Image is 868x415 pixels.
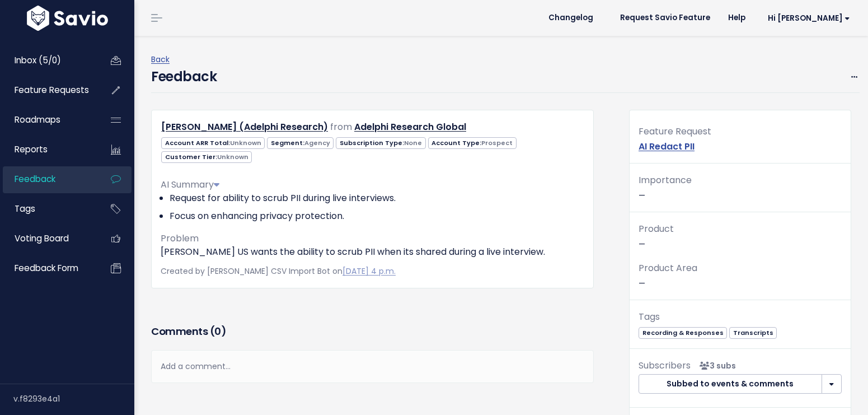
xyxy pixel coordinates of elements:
span: Inbox (5/0) [15,54,61,66]
a: Feature Requests [3,77,93,103]
a: Recording & Responses [639,327,727,338]
span: Feedback form [15,262,78,274]
a: Hi [PERSON_NAME] [754,10,859,27]
a: Feedback [3,166,93,192]
span: Prospect [481,138,513,147]
span: Reports [15,143,48,155]
button: Subbed to events & comments [639,374,822,394]
a: Back [151,54,170,65]
span: <p><strong>Subscribers</strong><br><br> - Kelly Kendziorski<br> - Alexander DeCarlo<br> - Cristin... [695,360,736,371]
a: Transcripts [729,327,777,338]
span: Problem [161,232,199,245]
a: Adelphi Research Global [354,120,466,133]
span: None [404,138,422,147]
span: 0 [214,324,221,338]
p: — [639,260,842,291]
li: Focus on enhancing privacy protection. [170,209,584,223]
span: Importance [639,174,692,186]
span: Tags [15,203,35,215]
span: Recording & Responses [639,327,727,339]
a: Tags [3,196,93,222]
span: from [330,120,352,133]
span: Changelog [548,14,593,22]
p: — [639,172,842,203]
span: Feature Requests [15,84,89,96]
div: Add a comment... [151,350,594,383]
span: Subscribers [639,359,691,372]
span: AI Summary [161,178,219,191]
img: logo-white.9d6f32f41409.svg [24,6,111,31]
a: AI Redact PII [639,140,695,153]
a: Feedback form [3,255,93,281]
span: Voting Board [15,232,69,244]
h4: Feedback [151,67,217,87]
span: Agency [304,138,330,147]
span: Segment: [267,137,334,149]
span: Product Area [639,262,697,274]
a: Inbox (5/0) [3,48,93,73]
a: Voting Board [3,226,93,251]
a: Request Savio Feature [611,10,719,26]
span: Feedback [15,173,55,185]
li: Request for ability to scrub PII during live interviews. [170,192,584,205]
a: Roadmaps [3,107,93,133]
h3: Comments ( ) [151,324,594,339]
span: Product [639,222,674,235]
span: Account Type: [428,137,517,149]
span: Roadmaps [15,114,60,125]
span: Unknown [230,138,261,147]
a: Reports [3,137,93,162]
div: v.f8293e4a1 [13,384,134,413]
span: Subscription Type: [336,137,425,149]
span: Unknown [217,152,248,161]
span: Customer Tier: [161,151,252,163]
span: Created by [PERSON_NAME] CSV Import Bot on [161,265,396,277]
p: — [639,221,842,251]
span: Feature Request [639,125,711,138]
p: [PERSON_NAME] US wants the ability to scrub PII when its shared during a live interview. [161,245,584,259]
span: Transcripts [729,327,777,339]
a: Help [719,10,754,26]
span: Hi [PERSON_NAME] [768,14,850,22]
a: [PERSON_NAME] (Adelphi Research) [161,120,328,133]
a: [DATE] 4 p.m. [342,265,396,277]
span: Tags [639,310,660,323]
span: Account ARR Total: [161,137,265,149]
